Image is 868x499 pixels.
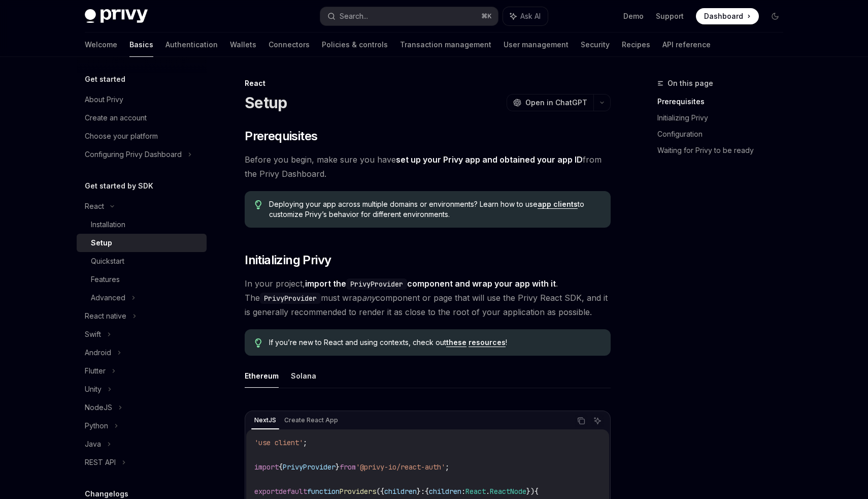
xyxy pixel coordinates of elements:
a: Security [581,33,610,57]
span: ⌘ K [481,12,492,20]
a: Waiting for Privy to be ready [657,142,791,159]
span: ({ [376,487,384,496]
a: User management [504,33,569,57]
div: Flutter [85,365,106,377]
a: Welcome [85,33,117,57]
a: Authentication [165,33,218,57]
button: Solana [291,364,316,388]
a: Quickstart [77,252,207,270]
div: Setup [91,237,112,249]
a: Create an account [77,109,207,127]
span: ReactNode [490,487,526,496]
div: React [245,78,611,88]
em: any [362,293,376,303]
h5: Get started by SDK [85,180,153,192]
div: Configuring Privy Dashboard [85,148,182,161]
a: Prerequisites [657,93,791,110]
button: Toggle dark mode [767,8,783,24]
svg: Tip [255,338,262,348]
div: NextJS [251,414,279,426]
div: Search... [340,10,368,22]
a: resources [469,338,506,347]
div: Choose your platform [85,130,158,142]
span: children [429,487,461,496]
a: Policies & controls [322,33,388,57]
a: Support [656,11,684,21]
a: Installation [77,215,207,234]
span: React [465,487,486,496]
span: }) [526,487,535,496]
svg: Tip [255,200,262,209]
code: PrivyProvider [346,278,407,290]
div: NodeJS [85,401,112,414]
span: ; [303,438,307,447]
div: REST API [85,456,116,469]
span: In your project, . The must wrap component or page that will use the Privy React SDK, and it is g... [245,276,611,319]
h1: Setup [245,93,287,112]
span: { [279,462,283,472]
div: Python [85,420,108,432]
div: Quickstart [91,255,124,267]
a: Transaction management [400,33,491,57]
a: Recipes [622,33,650,57]
span: } [417,487,421,496]
button: Search...⌘K [320,7,498,25]
div: React [85,200,104,212]
span: : [421,487,425,496]
span: . [486,487,490,496]
span: Dashboard [704,11,743,21]
span: Providers [340,487,376,496]
a: Configuration [657,126,791,142]
a: these [446,338,466,347]
a: set up your Privy app and obtained your app ID [396,154,583,165]
a: Basics [129,33,153,57]
a: Demo [623,11,644,21]
span: PrivyProvider [283,462,336,472]
span: children [384,487,417,496]
button: Copy the contents from the code block [575,414,588,427]
div: Features [91,273,120,286]
span: If you’re new to React and using contexts, check out ! [269,337,600,348]
a: About Privy [77,90,207,109]
div: About Privy [85,93,123,106]
div: Create an account [85,112,147,124]
div: Unity [85,383,102,395]
span: from [340,462,356,472]
button: Ethereum [245,364,279,388]
div: Create React App [281,414,341,426]
span: function [307,487,340,496]
span: : [461,487,465,496]
img: dark logo [85,9,148,23]
div: Android [85,347,111,359]
span: ; [445,462,449,472]
div: Advanced [91,292,125,304]
span: '@privy-io/react-auth' [356,462,445,472]
div: Installation [91,219,125,231]
span: 'use client' [254,438,303,447]
span: default [279,487,307,496]
span: export [254,487,279,496]
button: Ask AI [503,7,548,25]
div: React native [85,310,126,322]
a: app clients [538,200,578,209]
code: PrivyProvider [260,293,321,304]
strong: import the component and wrap your app with it [305,278,556,289]
a: Dashboard [696,8,759,24]
h5: Get started [85,73,125,85]
a: Features [77,270,207,289]
div: Java [85,438,101,450]
div: Swift [85,328,101,340]
span: { [535,487,539,496]
button: Open in ChatGPT [507,94,593,111]
button: Ask AI [591,414,604,427]
span: Prerequisites [245,128,317,144]
span: Deploying your app across multiple domains or environments? Learn how to use to customize Privy’s... [269,199,600,220]
span: Open in ChatGPT [525,98,587,108]
a: Initializing Privy [657,110,791,126]
span: Initializing Privy [245,252,331,268]
a: API reference [662,33,711,57]
a: Connectors [269,33,310,57]
a: Choose your platform [77,127,207,145]
a: Setup [77,234,207,252]
span: } [336,462,340,472]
